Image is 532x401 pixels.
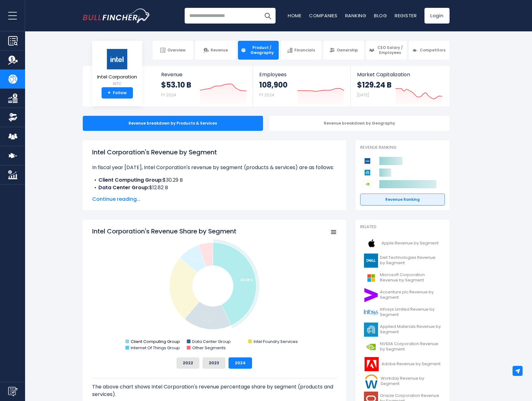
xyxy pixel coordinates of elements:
span: Adobe Revenue by Segment [382,361,440,367]
span: Infosys Limited Revenue by Segment [380,307,441,318]
a: Financials [281,41,321,60]
button: 2022 [176,357,199,369]
span: Intel Corporation [97,74,137,80]
span: Continue reading... [92,195,337,203]
span: Dell Technologies Revenue by Segment [380,255,441,266]
button: 2024 [229,357,252,369]
li: $12.82 B [92,184,337,191]
p: Revenue Ranking [360,145,445,150]
li: $30.29 B [92,176,337,184]
button: Search [260,8,276,24]
img: NVDA logo [364,340,378,354]
tspan: 24.95 % [173,287,187,292]
span: Applied Materials Revenue by Segment [380,324,441,335]
span: Employees [259,72,344,78]
a: Go to homepage [83,8,150,23]
small: FY 2024 [259,92,274,98]
span: CEO Salary / Employees [376,45,404,55]
a: Ownership [324,41,364,60]
a: Apple Revenue by Segment [360,235,445,252]
a: Market Capitalization $129.24 B [DATE] [351,66,449,106]
text: Other Segments [192,345,225,351]
tspan: 8.31 % [189,257,199,262]
a: Applied Materials Revenue by Segment [360,321,445,338]
a: Home [288,12,302,19]
img: WDAY logo [364,374,379,388]
a: Ranking [345,12,366,19]
span: Competitors [420,48,445,53]
img: Ownership [8,113,18,122]
img: Intel Corporation competitors logo [363,157,371,165]
tspan: 43.08 % [240,278,253,282]
span: Apple Revenue by Segment [382,241,439,246]
img: INFY logo [364,305,378,319]
a: Register [395,12,417,19]
img: AAPL logo [364,236,380,250]
strong: 108,900 [259,80,287,90]
a: Competitors [409,41,449,60]
a: Dell Technologies Revenue by Segment [360,252,445,269]
img: ACN logo [364,288,378,302]
span: Microsoft Corporation Revenue by Segment [380,272,441,283]
img: DELL logo [364,254,378,268]
span: Financials [294,48,315,53]
a: Intel Corporation INTC [97,48,137,88]
span: Accenture plc Revenue by Segment [380,290,441,300]
img: Applied Materials competitors logo [363,168,371,177]
tspan: Intel Corporation's Revenue Share by Segment [92,227,236,236]
a: Overview [153,41,193,60]
small: INTC [97,81,137,87]
tspan: 5.44 % [202,251,213,256]
span: Overview [167,48,186,53]
span: Revenue [161,72,247,78]
span: Ownership [337,48,358,53]
text: Data Center Group [192,339,230,345]
span: Market Capitalization [357,72,442,78]
span: Product / Geography [248,45,276,55]
tspan: 18.23 % [203,318,215,323]
div: Revenue breakdown by Geography [269,116,450,131]
a: Employees 108,900 FY 2024 [253,66,350,106]
a: Microsoft Corporation Revenue by Segment [360,269,445,286]
span: Revenue [211,48,228,53]
img: ADBE logo [364,357,380,371]
p: Related [360,224,445,230]
button: 2023 [203,357,225,369]
small: [DATE] [357,92,369,98]
strong: + [108,90,111,96]
text: Intel Foundry Services [253,339,298,345]
img: NVIDIA Corporation competitors logo [363,180,371,188]
img: MSFT logo [364,271,378,285]
text: Client Computing Group [131,339,180,345]
span: Workday Revenue by Segment [381,376,441,387]
a: Login [424,8,450,24]
small: FY 2024 [161,92,176,98]
b: Client Computing Group: [98,176,163,184]
b: Data Center Group: [98,184,149,191]
strong: $129.24 B [357,80,392,90]
a: CEO Salary / Employees [366,41,407,60]
a: Infosys Limited Revenue by Segment [360,304,445,321]
a: NVIDIA Corporation Revenue by Segment [360,338,445,356]
div: Revenue breakdown by Products & Services [83,116,263,131]
h1: Intel Corporation's Revenue by Segment [92,147,337,157]
a: Product / Geography [238,41,278,60]
a: Blog [374,12,387,19]
a: +Follow [102,87,133,99]
strong: $53.10 B [161,80,191,90]
img: Bullfincher logo [83,8,150,23]
a: Revenue [195,41,236,60]
svg: Intel Corporation's Revenue Share by Segment [92,227,337,352]
a: Adobe Revenue by Segment [360,356,445,373]
span: NVIDIA Corporation Revenue by Segment [380,341,441,352]
text: Internet Of Things Group [131,345,180,351]
a: Companies [309,12,338,19]
a: Revenue Ranking [360,194,445,206]
a: Accenture plc Revenue by Segment [360,286,445,304]
p: In fiscal year [DATE], Intel Corporation's revenue by segment (products & services) are as follows: [92,164,337,171]
a: Revenue $53.10 B FY 2024 [155,66,253,106]
img: AMAT logo [364,323,378,337]
a: Workday Revenue by Segment [360,373,445,390]
p: The above chart shows Intel Corporation's revenue percentage share by segment (products and servi... [92,383,337,398]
